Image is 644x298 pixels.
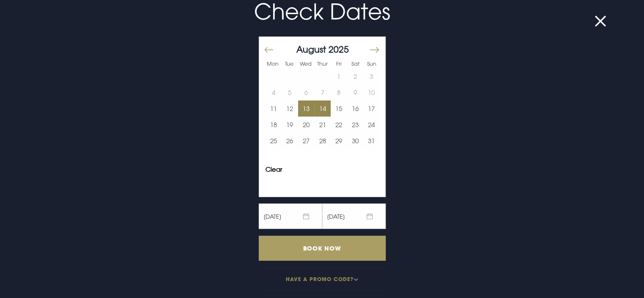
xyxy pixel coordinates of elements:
td: Selected. Thursday, August 14, 2025 [314,100,331,117]
td: Choose Wednesday, August 27, 2025 as your start date. [298,133,315,149]
button: 29 [331,133,347,149]
span: 2025 [329,44,349,55]
button: 28 [314,133,331,149]
button: 11 [265,100,282,117]
td: Choose Tuesday, August 26, 2025 as your start date. [282,133,298,149]
button: 12 [282,100,298,117]
button: 14 [314,100,331,117]
td: Choose Thursday, August 28, 2025 as your start date. [314,133,331,149]
button: Clear [265,166,282,173]
input: Book Now [259,236,386,261]
button: Move backward to switch to the previous month. [264,41,274,58]
td: Choose Saturday, August 16, 2025 as your start date. [347,100,363,117]
td: Choose Sunday, August 17, 2025 as your start date. [363,100,380,117]
td: Choose Thursday, August 21, 2025 as your start date. [314,117,331,133]
td: Choose Saturday, August 30, 2025 as your start date. [347,133,363,149]
button: 25 [265,133,282,149]
button: 13 [298,100,315,117]
td: Choose Friday, August 29, 2025 as your start date. [331,133,347,149]
button: Move forward to switch to the next month. [369,41,379,58]
span: [DATE] [322,203,386,229]
td: Selected. Wednesday, August 13, 2025 [298,100,315,117]
button: 22 [331,117,347,133]
span: [DATE] [259,203,322,229]
button: 23 [347,117,363,133]
button: 15 [331,100,347,117]
button: 30 [347,133,363,149]
span: August [296,44,326,55]
td: Choose Friday, August 22, 2025 as your start date. [331,117,347,133]
td: Choose Sunday, August 24, 2025 as your start date. [363,117,380,133]
button: 31 [363,133,380,149]
button: 27 [298,133,315,149]
td: Choose Sunday, August 31, 2025 as your start date. [363,133,380,149]
td: Choose Tuesday, August 12, 2025 as your start date. [282,100,298,117]
button: 19 [282,117,298,133]
button: 17 [363,100,380,117]
button: 26 [282,133,298,149]
td: Choose Monday, August 11, 2025 as your start date. [265,100,282,117]
td: Choose Monday, August 18, 2025 as your start date. [265,117,282,133]
button: Have a promo code? [259,267,386,290]
button: 18 [265,117,282,133]
td: Choose Monday, August 25, 2025 as your start date. [265,133,282,149]
td: Choose Saturday, August 23, 2025 as your start date. [347,117,363,133]
td: Choose Friday, August 15, 2025 as your start date. [331,100,347,117]
td: Choose Wednesday, August 20, 2025 as your start date. [298,117,315,133]
button: 16 [347,100,363,117]
button: 20 [298,117,315,133]
td: Choose Tuesday, August 19, 2025 as your start date. [282,117,298,133]
button: 24 [363,117,380,133]
button: 21 [314,117,331,133]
